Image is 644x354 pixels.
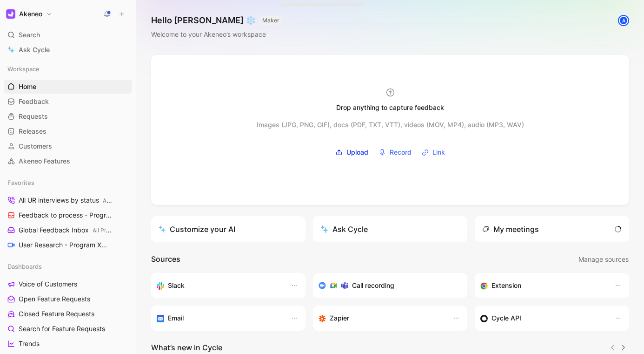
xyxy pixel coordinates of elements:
span: Search for Feature Requests [19,324,105,334]
span: Global Feedback Inbox [19,225,112,235]
span: All Product Areas [93,227,137,234]
a: User Research - Program XPROGRAM X [4,238,132,252]
h3: Call recording [352,280,394,291]
a: Akeneo Features [4,154,132,168]
span: Favorites [7,178,34,187]
h3: Email [168,313,184,324]
h1: Hello [PERSON_NAME] ❄️ [151,15,282,26]
a: All UR interviews by statusAll Product Areas [4,193,132,207]
span: Feedback to process - Program X [19,211,114,220]
div: Sync customers & send feedback from custom sources. Get inspired by our favorite use case [480,313,605,324]
div: Workspace [4,62,132,76]
span: All Product Areas [103,197,147,204]
label: Upload [332,145,372,159]
button: MAKER [259,16,282,25]
h2: Sources [151,253,180,265]
button: Ask Cycle [313,216,467,242]
a: Global Feedback InboxAll Product Areas [4,223,132,237]
span: Closed Feature Requests [19,309,94,319]
div: My meetings [482,224,539,235]
a: Open Feature Requests [4,292,132,306]
div: Images (JPG, PNG, GIF), docs (PDF, TXT, VTT), videos (MOV, MP4), audio (MP3, WAV) [257,119,524,130]
a: Releases [4,124,132,138]
span: Search [19,29,40,41]
h3: Cycle API [491,313,521,324]
span: Dashboards [7,262,42,271]
span: Voice of Customers [19,279,77,289]
a: Closed Feature Requests [4,307,132,321]
a: Ask Cycle [4,43,132,57]
h3: Extension [491,280,521,291]
div: Forward emails to your feedback inbox [157,313,281,324]
button: AkeneoAkeneo [4,7,54,20]
div: Sync your customers, send feedback and get updates in Slack [157,280,281,291]
span: User Research - Program X [19,240,113,250]
div: Search [4,28,132,42]
span: Link [432,147,445,158]
span: Record [390,147,412,158]
span: Feedback [19,97,49,106]
button: Link [418,145,448,159]
h3: Slack [168,280,185,291]
span: Open Feature Requests [19,294,90,304]
span: Ask Cycle [19,44,50,55]
img: Akeneo [6,9,15,19]
div: Ask Cycle [320,224,368,235]
button: Manage sources [578,253,629,265]
span: All UR interviews by status [19,196,113,205]
a: Search for Feature Requests [4,322,132,336]
div: Drop anything to capture feedback [336,102,444,113]
h1: Akeneo [19,10,42,18]
a: Trends [4,337,132,351]
span: Releases [19,127,46,136]
span: Manage sources [578,254,629,265]
div: Customize your AI [159,224,235,235]
span: Home [19,82,36,91]
h2: What’s new in Cycle [151,342,222,353]
a: Feedback to process - Program X [4,208,132,222]
div: Dashboards [4,259,132,273]
a: Customize your AI [151,216,305,242]
a: Customers [4,139,132,153]
a: Requests [4,109,132,123]
div: Capture feedback from thousands of sources with Zapier (survey results, recordings, sheets, etc). [319,313,443,324]
button: Record [375,145,415,159]
h3: Zapier [330,313,349,324]
span: Workspace [7,64,40,74]
span: Akeneo Features [19,157,70,166]
span: Customers [19,142,52,151]
div: Record & transcribe meetings from Zoom, Meet & Teams. [319,280,454,291]
a: Voice of Customers [4,277,132,291]
div: Capture feedback from anywhere on the web [480,280,605,291]
span: Trends [19,339,40,348]
span: Requests [19,112,48,121]
div: Welcome to your Akeneo’s workspace [151,29,282,40]
a: Home [4,80,132,94]
div: A [619,16,628,25]
a: Feedback [4,95,132,109]
div: Favorites [4,176,132,190]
